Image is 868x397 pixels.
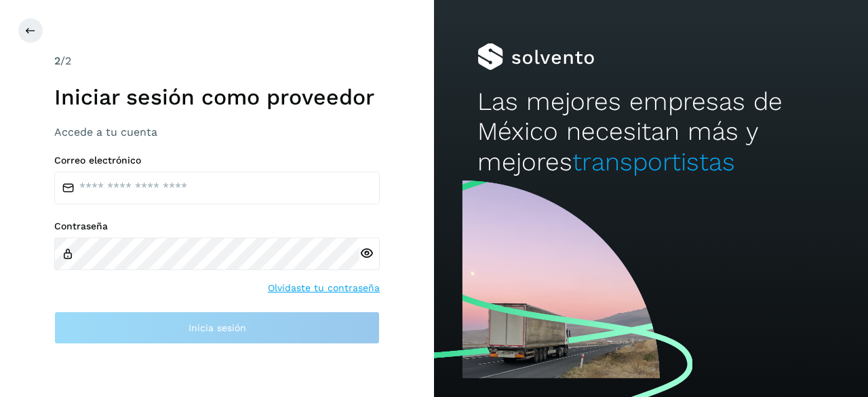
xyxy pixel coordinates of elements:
[572,147,735,176] span: transportistas
[189,323,246,333] span: Inicia sesión
[54,54,60,67] span: 2
[54,221,380,232] label: Contraseña
[54,126,380,138] h3: Accede a tu cuenta
[54,53,380,69] div: /2
[477,87,825,177] h2: Las mejores empresas de México necesitan más y mejores
[54,84,380,110] h1: Iniciar sesión como proveedor
[268,281,380,295] a: Olvidaste tu contraseña
[54,155,380,166] label: Correo electrónico
[54,311,380,344] button: Inicia sesión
